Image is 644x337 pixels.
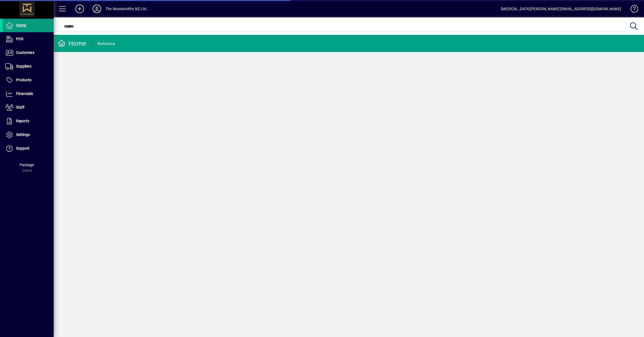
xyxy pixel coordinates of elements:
[58,39,86,48] div: Home
[3,73,54,87] a: Products
[3,46,54,60] a: Customers
[16,50,34,55] span: Customers
[16,119,29,123] span: Reports
[16,91,33,96] span: Financials
[16,23,26,27] span: Home
[3,87,54,101] a: Financials
[3,128,54,142] a: Settings
[501,5,621,13] div: [MEDICAL_DATA][PERSON_NAME] [EMAIL_ADDRESS][DOMAIN_NAME]
[16,37,23,41] span: POS
[16,146,30,150] span: Support
[3,142,54,155] a: Support
[16,132,30,137] span: Settings
[3,114,54,128] a: Reports
[20,163,34,167] span: Package
[627,1,637,18] a: Knowledge Base
[16,105,24,109] span: Staff
[105,5,148,13] div: The Woodsmiths NZ Ltd .
[97,39,115,48] div: Welcome
[16,78,31,82] span: Products
[71,4,88,14] button: Add
[88,4,105,14] button: Profile
[3,101,54,114] a: Staff
[3,32,54,46] a: POS
[16,64,31,68] span: Suppliers
[3,60,54,73] a: Suppliers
